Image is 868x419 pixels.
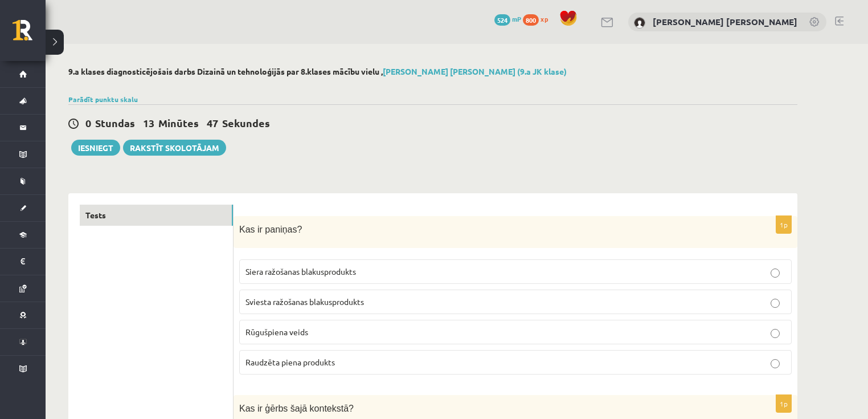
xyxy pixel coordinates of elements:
span: mP [512,14,521,23]
span: Minūtes [158,116,199,129]
span: Sviesta ražošanas blakusprodukts [245,296,364,307]
span: Siera ražošanas blakusprodukts [245,266,356,276]
span: Kas ir paniņas? [239,225,302,234]
span: Sekundes [222,116,270,129]
p: 1p [776,215,792,234]
a: [PERSON_NAME] [PERSON_NAME] (9.a JK klase) [383,66,567,76]
input: Raudzēta piena produkts [771,359,780,368]
a: [PERSON_NAME] [PERSON_NAME] [653,16,797,27]
a: 800 xp [523,14,554,23]
span: xp [541,14,548,23]
span: 800 [523,14,539,26]
a: Parādīt punktu skalu [68,95,138,104]
span: 524 [494,14,510,26]
a: Rīgas 1. Tālmācības vidusskola [13,20,46,48]
span: 13 [143,116,154,129]
a: Rakstīt skolotājam [123,140,226,156]
img: Arnis Jānis Klucis [634,17,645,29]
span: 47 [207,116,218,129]
span: Kas ir ģērbs šajā kontekstā? [239,404,354,413]
input: Sviesta ražošanas blakusprodukts [771,299,780,308]
p: 1p [776,394,792,413]
span: Raudzēta piena produkts [245,357,335,367]
span: Stundas [95,116,135,129]
input: Rūgušpiena veids [771,329,780,338]
span: Rūgušpiena veids [245,327,308,337]
a: 524 mP [494,14,521,23]
h2: 9.a klases diagnosticējošais darbs Dizainā un tehnoloģijās par 8.klases mācību vielu , [68,67,797,76]
button: Iesniegt [71,140,120,156]
span: 0 [85,116,91,129]
input: Siera ražošanas blakusprodukts [771,269,780,278]
a: Tests [80,205,233,226]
